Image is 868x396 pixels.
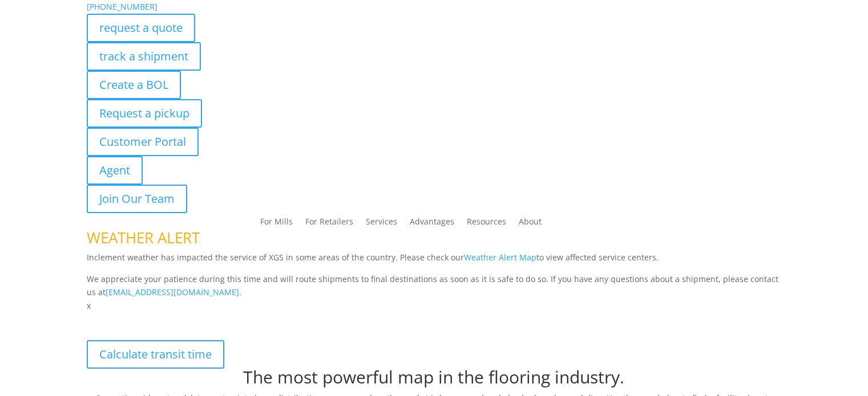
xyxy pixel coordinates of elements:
p: We appreciate your patience during this time and will route shipments to final destinations as so... [87,272,781,300]
p: x [87,299,781,313]
a: Calculate transit time [87,340,224,369]
p: XGS Distribution Network [87,313,781,340]
a: For Mills [260,218,293,230]
a: Resources [467,218,506,230]
a: Advantages [410,218,454,230]
a: Join Our Team [87,185,187,213]
span: WEATHER ALERT [87,227,200,248]
a: Customer Portal [87,128,199,156]
a: About [519,218,542,230]
a: Services [366,218,397,230]
a: Weather Alert Map [464,252,536,263]
a: request a quote [87,14,195,42]
a: [EMAIL_ADDRESS][DOMAIN_NAME] [106,287,239,297]
a: Create a BOL [87,71,181,99]
a: track a shipment [87,42,201,71]
a: Request a pickup [87,99,202,128]
a: [PHONE_NUMBER] [87,1,158,12]
h1: The most powerful map in the flooring industry. [87,369,781,391]
p: Inclement weather has impacted the service of XGS in some areas of the country. Please check our ... [87,251,781,272]
a: For Retailers [305,218,353,230]
a: Agent [87,156,143,185]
